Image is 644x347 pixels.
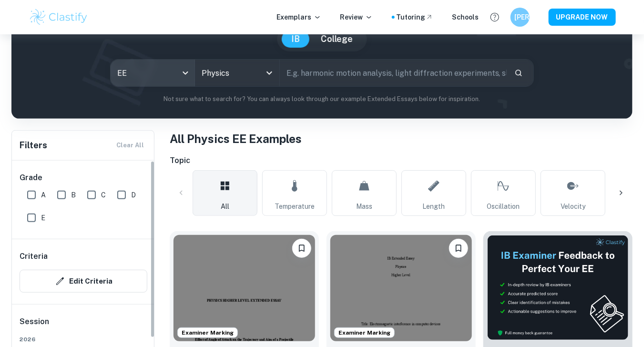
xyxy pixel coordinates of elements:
button: College [311,31,362,48]
span: E [41,213,45,223]
span: 2026 [20,335,147,344]
p: Exemplars [277,12,321,22]
button: Bookmark [292,239,311,258]
button: Bookmark [449,239,468,258]
img: Clastify logo [29,8,89,27]
button: [PERSON_NAME] [511,8,530,27]
span: C [101,190,106,200]
button: Search [511,65,527,81]
button: Edit Criteria [20,270,147,293]
img: Physics EE example thumbnail: To what extent does electromagnetic inte [330,235,472,341]
a: Schools [452,12,479,22]
span: A [41,190,46,200]
span: Examiner Marking [178,328,237,337]
span: Mass [356,201,372,212]
button: Open [263,66,276,80]
span: Oscillation [487,201,520,212]
p: Review [340,12,373,22]
span: B [71,190,76,200]
span: Velocity [561,201,585,212]
button: IB [282,31,309,48]
button: UPGRADE NOW [549,9,616,26]
h6: Topic [170,155,633,166]
a: Tutoring [397,12,433,22]
div: EE [111,60,195,86]
h6: Filters [20,139,47,152]
h6: Session [20,316,147,335]
h6: [PERSON_NAME] [514,12,525,22]
span: D [131,190,136,200]
span: All [221,201,229,212]
span: Length [423,201,445,212]
span: Examiner Marking [335,328,394,337]
img: Physics EE example thumbnail: To what extent does the angle of attack [174,235,315,341]
p: Not sure what to search for? You can always look through our example Extended Essays below for in... [19,94,625,104]
h6: Criteria [20,251,48,262]
h6: Grade [20,172,147,184]
h1: All Physics EE Examples [170,130,633,147]
img: Thumbnail [487,235,629,340]
span: Temperature [275,201,315,212]
input: E.g. harmonic motion analysis, light diffraction experiments, sliding objects down a ramp... [280,60,507,86]
button: Help and Feedback [487,9,503,25]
